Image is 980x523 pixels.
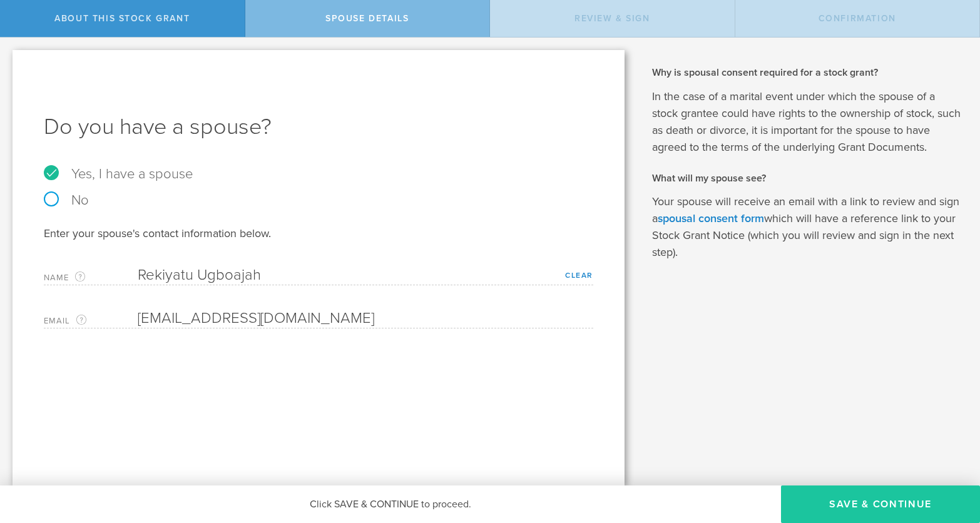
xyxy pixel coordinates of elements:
input: Required [138,309,587,328]
label: Yes, I have a spouse [44,167,593,181]
span: Confirmation [819,13,896,24]
label: No [44,193,593,207]
span: Review & Sign [574,13,650,24]
p: In the case of a marital event under which the spouse of a stock grantee could have rights to the... [652,88,961,156]
span: About this stock grant [54,13,190,24]
div: Enter your spouse's contact information below. [44,226,593,241]
label: Name [44,270,138,285]
button: Save & Continue [781,485,980,523]
input: Required [138,266,587,285]
h2: What will my spouse see? [652,171,961,185]
a: spousal consent form [658,211,764,225]
p: Your spouse will receive an email with a link to review and sign a which will have a reference li... [652,193,961,261]
a: Clear [565,271,593,280]
h2: Why is spousal consent required for a stock grant? [652,66,961,79]
h1: Do you have a spouse? [44,112,593,142]
label: Email [44,313,138,328]
span: Spouse Details [325,13,409,24]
